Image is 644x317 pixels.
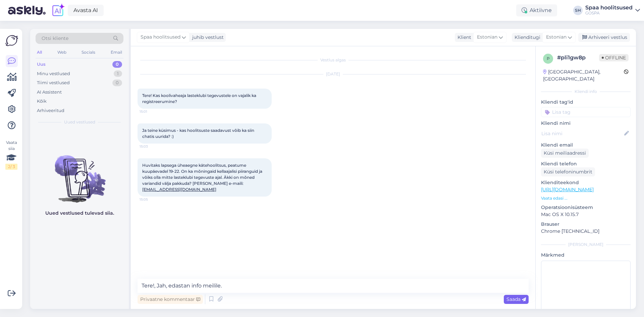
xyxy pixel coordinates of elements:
[42,35,68,42] span: Otsi kliente
[5,140,17,170] div: Vaata siia
[541,211,631,218] p: Mac OS X 10.15.7
[455,34,471,41] div: Klient
[541,252,631,259] p: Märkmed
[68,5,104,16] a: Avasta AI
[5,164,17,170] div: 2 / 3
[585,10,633,16] div: GOSPA
[557,54,599,62] div: # pli1gw8p
[541,89,631,95] div: Kliendi info
[541,99,631,106] p: Kliendi tag'id
[541,179,631,186] p: Klienditeekond
[140,144,165,149] span: 15:03
[114,70,122,77] div: 1
[543,68,624,83] div: [GEOGRAPHIC_DATA], [GEOGRAPHIC_DATA]
[541,130,623,137] input: Lisa nimi
[138,57,529,63] div: Vestlus algas
[109,48,123,57] div: Email
[138,71,529,77] div: [DATE]
[141,34,180,41] span: Spaa hoolitsused
[541,195,631,201] p: Vaata edasi ...
[541,107,631,117] input: Lisa tag
[541,221,631,228] p: Brauser
[578,33,630,42] div: Arhiveeri vestlus
[142,163,263,192] span: Huvitaks lapsega üheaegne kätehoolitsus, peatume kuupäevadel 19-22. On ka mõningaid kellaajalisi ...
[64,119,95,125] span: Uued vestlused
[573,6,583,15] div: SH
[138,279,529,293] textarea: Tere!, Jah, edastan info meilile.
[541,167,595,176] div: Küsi telefoninumbrit
[541,160,631,167] p: Kliendi telefon
[112,61,122,68] div: 0
[45,210,114,217] p: Uued vestlused tulevad siia.
[541,204,631,211] p: Operatsioonisüsteem
[37,89,62,96] div: AI Assistent
[140,109,165,114] span: 15:01
[546,34,567,41] span: Estonian
[138,295,203,304] div: Privaatne kommentaar
[142,93,257,104] span: Tere! Kas koolivaheaja lasteklubi tegevustele on vajalik ka registreerumine?
[37,61,46,68] div: Uus
[37,70,70,77] div: Minu vestlused
[37,107,64,114] div: Arhiveeritud
[547,56,550,61] span: p
[142,128,255,139] span: Ja teine küsimus - kas hoolitsuste saadavust võib ka siin chatis uurida? :)
[30,143,129,204] img: No chats
[541,149,589,158] div: Küsi meiliaadressi
[5,34,18,47] img: Askly Logo
[190,34,224,41] div: juhib vestlust
[37,80,70,86] div: Tiimi vestlused
[56,48,68,57] div: Web
[512,34,540,41] div: Klienditugi
[541,228,631,235] p: Chrome [TECHNICAL_ID]
[80,48,97,57] div: Socials
[477,34,497,41] span: Estonian
[506,296,526,302] span: Saada
[51,3,65,17] img: explore-ai
[541,120,631,127] p: Kliendi nimi
[142,187,216,192] a: [EMAIL_ADDRESS][DOMAIN_NAME]
[599,54,629,61] span: Offline
[37,98,47,105] div: Kõik
[541,242,631,248] div: [PERSON_NAME]
[585,5,633,10] div: Spaa hoolitsused
[541,187,594,193] a: [URL][DOMAIN_NAME]
[140,197,165,202] span: 15:05
[36,48,43,57] div: All
[112,80,122,86] div: 0
[516,4,557,16] div: Aktiivne
[541,142,631,149] p: Kliendi email
[585,5,640,16] a: Spaa hoolitsusedGOSPA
